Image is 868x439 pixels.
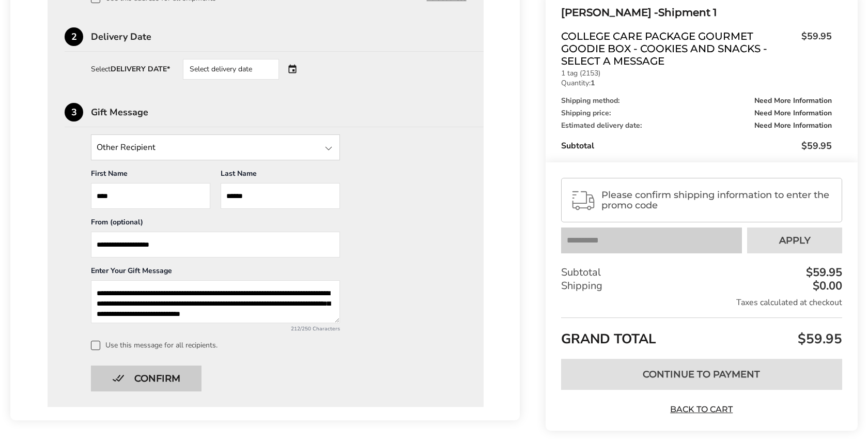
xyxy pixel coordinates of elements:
div: Shipping method: [561,97,832,104]
button: Continue to Payment [561,359,842,390]
div: Last Name [221,169,340,183]
div: Enter Your Gift Message [91,266,340,280]
div: Subtotal [561,266,842,279]
div: $59.95 [803,267,842,278]
div: Subtotal [561,140,832,152]
button: Apply [747,228,842,253]
span: Need More Information [754,122,832,129]
div: Shipping price: [561,110,832,117]
div: Gift Message [91,108,484,117]
div: Select delivery date [183,59,279,80]
input: From [91,232,340,258]
a: Back to Cart [665,404,738,415]
span: $59.95 [795,330,842,348]
div: Shipping [561,279,842,293]
input: Last Name [221,183,340,209]
span: [PERSON_NAME] - [561,6,658,19]
strong: DELIVERY DATE* [111,64,170,74]
label: Use this message for all recipients. [91,341,467,350]
div: 3 [65,103,83,122]
span: Need More Information [754,97,832,104]
p: Quantity: [561,80,832,87]
button: Confirm button [91,366,202,391]
div: GRAND TOTAL [561,317,842,351]
div: Delivery Date [91,32,484,41]
span: Need More Information [754,110,832,117]
p: 1 tag (2153) [561,70,832,77]
div: Estimated delivery date: [561,122,832,129]
input: First Name [91,183,210,209]
div: Select [91,66,170,73]
div: From (optional) [91,217,340,232]
span: Apply [779,236,811,245]
div: 2 [65,27,83,46]
div: First Name [91,169,210,183]
span: $59.95 [801,140,832,152]
span: College Care Package Gourmet Goodie Box - Cookies and Snacks - Select a Message [561,30,796,67]
div: 212/250 Characters [91,325,340,332]
div: Shipment 1 [561,4,832,21]
div: Taxes calculated at checkout [561,297,842,308]
div: $0.00 [810,280,842,292]
textarea: Add a message [91,280,340,323]
a: College Care Package Gourmet Goodie Box - Cookies and Snacks - Select a Message$59.95 [561,30,832,67]
span: Please confirm shipping information to enter the promo code [601,190,833,210]
span: $59.95 [796,30,832,65]
strong: 1 [591,78,595,88]
input: State [91,134,340,160]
